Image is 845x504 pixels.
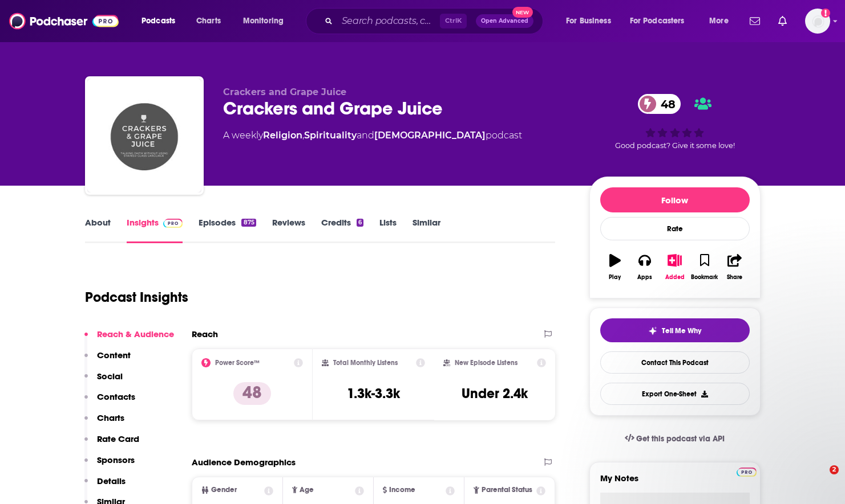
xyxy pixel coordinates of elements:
input: Search podcasts, credits, & more... [337,12,440,30]
span: Tell Me Why [662,326,701,335]
button: open menu [558,12,625,30]
a: Spirituality [304,130,357,141]
span: New [512,7,533,18]
a: Religion [263,130,302,141]
button: Show profile menu [805,9,830,34]
div: Share [727,274,742,281]
span: Good podcast? Give it some love! [615,141,735,150]
p: Details [97,476,126,486]
img: tell me why sparkle [648,326,657,335]
img: Podchaser - Follow, Share and Rate Podcasts [9,10,119,32]
button: open menu [622,12,701,30]
button: Charts [84,412,124,433]
span: Open Advanced [481,18,528,24]
div: Added [665,274,685,281]
label: My Notes [600,473,750,493]
div: Search podcasts, credits, & more... [317,8,554,34]
span: Income [389,486,415,494]
h1: Podcast Insights [85,289,188,306]
button: Added [660,247,689,288]
img: Crackers and Grape Juice [87,79,201,192]
button: Social [84,371,123,392]
h3: Under 2.4k [462,385,528,402]
a: [DEMOGRAPHIC_DATA] [374,130,486,141]
button: open menu [235,12,298,30]
h3: 1.3k-3.3k [347,385,400,402]
div: Apps [637,274,652,281]
svg: Add a profile image [821,9,830,18]
p: Reach & Audience [97,329,174,339]
span: More [709,13,729,29]
p: Charts [97,412,124,423]
span: Ctrl K [440,14,467,28]
h2: New Episode Listens [455,359,517,367]
img: Podchaser Pro [163,219,183,228]
a: Lists [379,217,397,243]
span: Charts [196,13,221,29]
p: Sponsors [97,454,135,465]
div: Play [609,274,621,281]
button: Rate Card [84,433,139,454]
div: 875 [241,219,256,227]
a: Get this podcast via API [616,425,734,453]
a: Reviews [272,217,305,243]
a: 48 [638,94,681,114]
button: Bookmark [690,247,719,288]
p: Contacts [97,391,135,402]
span: For Podcasters [630,13,685,29]
span: Age [300,486,314,494]
a: Show notifications dropdown [745,11,765,31]
a: Show notifications dropdown [774,11,791,31]
h2: Total Monthly Listens [333,359,398,367]
div: Bookmark [691,274,718,281]
div: Rate [600,217,750,240]
button: Contacts [84,391,135,412]
h2: Reach [192,329,218,339]
span: 48 [649,94,681,114]
p: Social [97,371,123,382]
button: Content [84,350,131,371]
img: User Profile [805,9,830,34]
a: About [85,217,111,243]
span: and [357,130,374,141]
button: Sponsors [84,454,135,476]
span: Monitoring [243,13,284,29]
h2: Power Score™ [215,359,260,367]
span: Parental Status [482,486,532,494]
button: Apps [630,247,660,288]
button: Share [719,247,749,288]
button: Reach & Audience [84,329,174,350]
button: Follow [600,187,750,212]
button: open menu [134,12,190,30]
a: Episodes875 [199,217,256,243]
iframe: Intercom live chat [806,465,834,493]
button: open menu [701,12,743,30]
a: Credits6 [321,217,363,243]
button: Play [600,247,630,288]
button: tell me why sparkleTell Me Why [600,318,750,342]
a: InsightsPodchaser Pro [127,217,183,243]
a: Similar [413,217,440,243]
a: Charts [189,12,228,30]
div: 6 [357,219,363,227]
p: Rate Card [97,433,139,444]
button: Open AdvancedNew [476,14,533,28]
p: Content [97,350,131,360]
span: For Business [566,13,611,29]
div: 48Good podcast? Give it some love! [589,87,761,157]
span: Crackers and Grape Juice [223,87,346,97]
div: A weekly podcast [223,129,522,142]
span: , [302,130,304,141]
span: 2 [830,465,839,474]
p: 48 [233,382,271,405]
a: Contact This Podcast [600,351,750,374]
button: Details [84,476,126,497]
button: Export One-Sheet [600,383,750,405]
span: Logged in as nwierenga [805,9,830,34]
span: Podcasts [141,13,175,29]
span: Gender [211,486,237,494]
h2: Audience Demographics [192,457,296,468]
